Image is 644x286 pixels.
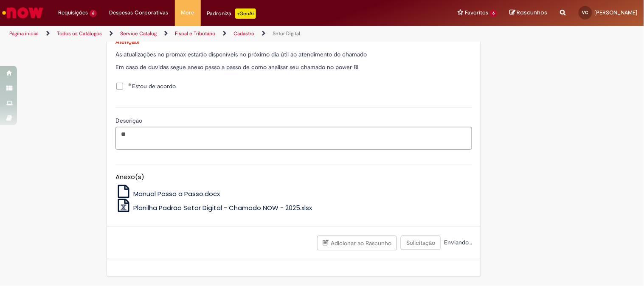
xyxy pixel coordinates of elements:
span: Manual Passo a Passo.docx [133,189,220,198]
a: Setor Digital [273,30,300,37]
a: Service Catalog [120,30,157,37]
a: Página inicial [9,30,39,37]
textarea: Descrição [115,127,472,150]
img: ServiceNow [1,4,45,21]
a: Fiscal e Tributário [175,30,215,37]
span: Planilha Padrão Setor Digital - Chamado NOW - 2025.xlsx [133,203,312,212]
p: +GenAi [235,8,256,19]
span: Descrição [115,117,144,124]
span: Estou de acordo [128,82,176,90]
span: Enviando... [442,238,472,246]
span: Obrigatório Preenchido [128,83,132,86]
a: Todos os Catálogos [57,30,102,37]
span: Requisições [58,8,88,17]
div: Padroniza [207,8,256,19]
h5: Anexo(s) [115,174,472,181]
span: VC [582,10,588,15]
span: More [181,8,194,17]
a: Cadastro [233,30,254,37]
span: Despesas Corporativas [110,8,169,17]
span: 6 [90,10,97,17]
a: Manual Passo a Passo.docx [115,189,220,198]
a: Planilha Padrão Setor Digital - Chamado NOW - 2025.xlsx [115,203,312,212]
p: Em caso de duvidas segue anexo passo a passo de como analisar seu chamado no power BI [115,63,472,71]
span: 6 [490,10,497,17]
span: [PERSON_NAME] [595,9,638,16]
p: As atualizações no promax estarão disponíveis no próximo dia útil ao atendimento do chamado [115,50,472,59]
ul: Trilhas de página [6,26,423,42]
span: Rascunhos [517,8,548,17]
strong: Atenção! [115,38,139,45]
span: Favoritos [465,8,488,17]
a: Rascunhos [510,9,548,17]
